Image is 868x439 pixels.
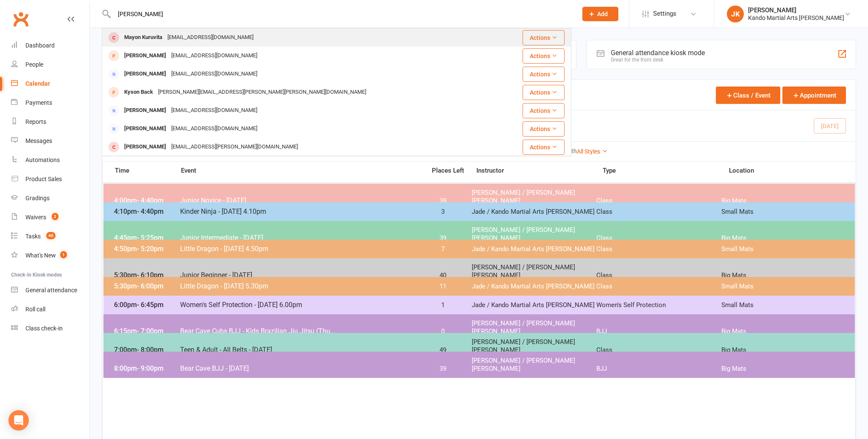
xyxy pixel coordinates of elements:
div: Dashboard [25,42,55,49]
span: 49 [421,346,465,354]
div: Tasks [25,233,41,240]
div: Payments [25,99,52,106]
span: Junior Beginner - [DATE] [180,271,421,279]
input: Search... [111,8,571,20]
div: People [25,61,43,68]
span: Location [729,168,855,174]
span: 40 [421,271,465,280]
span: Type [603,168,729,174]
a: People [11,55,89,74]
span: [PERSON_NAME] / [PERSON_NAME] [PERSON_NAME] [472,319,597,336]
a: Calendar [11,74,89,93]
span: Class [596,197,721,205]
span: 7:00pm [112,346,180,354]
a: Messages [11,131,89,151]
span: 0 [421,327,465,336]
span: 39 [421,234,465,242]
span: Women's Self Protection [596,301,721,309]
button: Actions [523,103,565,118]
div: [PERSON_NAME] [122,141,169,153]
span: Class [596,282,721,291]
span: 3 [421,208,465,216]
div: General attendance [25,287,77,294]
div: [PERSON_NAME] [748,6,844,14]
span: Class [596,271,721,280]
div: JK [727,6,744,22]
span: 8:00pm [112,364,180,372]
span: 1 [60,251,67,258]
a: Class kiosk mode [11,319,89,338]
span: 4:10pm [112,207,180,215]
span: Small Mats [721,208,846,216]
span: Event [181,167,426,175]
div: [PERSON_NAME] [122,50,169,62]
span: Big Mats [721,271,846,280]
a: All Styles [577,148,608,155]
span: 40 [46,232,56,239]
span: Big Mats [721,234,846,242]
span: Add [597,11,608,17]
div: [EMAIL_ADDRESS][DOMAIN_NAME] [165,31,256,44]
a: Waivers 2 [11,208,89,227]
a: General attendance kiosk mode [11,281,89,300]
span: Jade / Kando Martial Arts [PERSON_NAME] [472,282,597,291]
span: Junior Novice - [DATE] [180,196,421,204]
div: What's New [25,252,56,259]
div: Product Sales [25,176,62,182]
a: Clubworx [10,8,31,30]
span: BJJ [596,327,721,336]
span: Teen & Adult - All Belts - [DATE] [180,346,421,354]
a: Roll call [11,300,89,319]
button: Class / Event [716,87,780,104]
span: Big Mats [721,197,846,205]
a: Tasks 40 [11,227,89,246]
div: [PERSON_NAME] [122,104,169,117]
span: - 6:00pm [137,282,164,290]
span: [PERSON_NAME] / [PERSON_NAME] [PERSON_NAME] [472,338,597,354]
span: - 5:25pm [137,234,164,242]
span: - 4:40pm [137,196,164,204]
button: Actions [523,140,565,155]
div: [EMAIL_ADDRESS][PERSON_NAME][DOMAIN_NAME] [169,141,300,153]
button: Actions [523,121,565,137]
span: Jade / Kando Martial Arts [PERSON_NAME] [472,245,597,253]
div: [PERSON_NAME][EMAIL_ADDRESS][PERSON_NAME][PERSON_NAME][DOMAIN_NAME] [156,86,369,98]
span: Small Mats [721,301,846,309]
span: [PERSON_NAME] / [PERSON_NAME] [PERSON_NAME] [472,226,597,242]
span: - 6:10pm [137,271,164,279]
div: General attendance kiosk mode [611,49,705,57]
span: Bear Cave BJJ - [DATE] [180,364,421,372]
span: Women's Self Protection - [DATE] 6.00pm [180,301,421,309]
div: Automations [25,157,60,163]
span: 2 [52,213,58,220]
div: Kando Martial Arts [PERSON_NAME] [748,14,844,22]
span: Instructor [476,168,603,174]
div: Gradings [25,195,50,201]
span: Little Dragon - [DATE] 4.50pm [180,245,421,253]
div: [EMAIL_ADDRESS][DOMAIN_NAME] [169,104,260,117]
span: Time [113,167,181,177]
span: Class [596,346,721,354]
span: Little Dragon - [DATE] 5.30pm [180,282,421,290]
span: [PERSON_NAME] / [PERSON_NAME] [PERSON_NAME] [472,189,597,205]
div: Messages [25,137,52,144]
button: Actions [523,67,565,82]
a: Gradings [11,189,89,208]
span: 1 [421,301,465,309]
span: Class [596,245,721,253]
div: Calendar [25,80,50,87]
span: - 7:00pm [137,327,164,335]
div: [PERSON_NAME] [122,68,169,80]
div: [PERSON_NAME] [122,123,169,135]
a: What's New1 [11,246,89,265]
span: Junior Intermediate - [DATE] [180,234,421,242]
div: Waivers [25,214,46,221]
button: Actions [523,85,565,100]
div: Great for the front desk [611,57,705,63]
span: 5:30pm [112,282,180,290]
span: Big Mats [721,327,846,336]
span: Settings [653,4,676,23]
span: - 9:00pm [137,364,164,372]
a: Reports [11,112,89,131]
span: Small Mats [721,245,846,253]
